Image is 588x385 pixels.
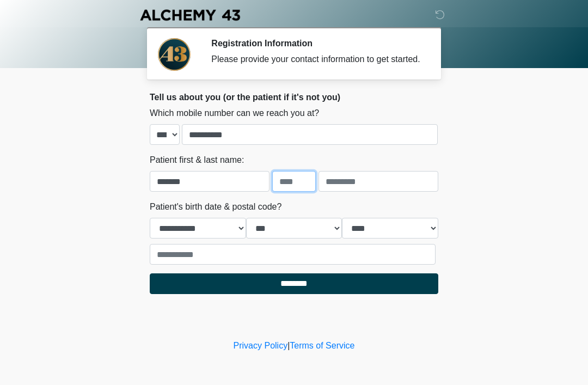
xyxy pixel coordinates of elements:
[290,341,354,350] a: Terms of Service
[211,38,422,48] h2: Registration Information
[211,53,422,66] div: Please provide your contact information to get started.
[158,38,191,71] img: Agent Avatar
[287,341,290,350] a: |
[234,341,288,350] a: Privacy Policy
[150,92,438,102] h2: Tell us about you (or the patient if it's not you)
[150,200,281,213] label: Patient's birth date & postal code?
[139,8,241,22] img: Alchemy 43 Logo
[150,107,319,120] label: Which mobile number can we reach you at?
[150,154,244,167] label: Patient first & last name:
